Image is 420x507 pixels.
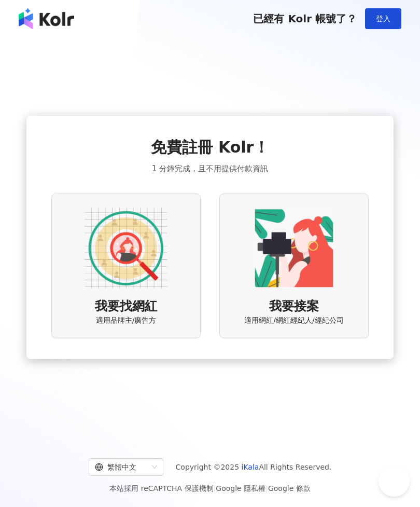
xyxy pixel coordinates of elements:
[214,484,216,492] span: |
[151,136,270,158] span: 免費註冊 Kolr！
[253,207,335,290] img: KOL identity option
[176,461,332,473] span: Copyright © 2025 All Rights Reserved.
[96,316,157,326] span: 適用品牌主/廣告方
[109,482,310,495] span: 本站採用 reCAPTCHA 保護機制
[95,459,148,475] div: 繁體中文
[265,484,268,492] span: |
[244,316,343,326] span: 適用網紅/網紅經紀人/經紀公司
[85,207,167,290] img: AD identity option
[365,8,401,29] button: 登入
[269,298,319,316] span: 我要接案
[242,463,259,471] a: iKala
[379,465,410,497] iframe: Help Scout Beacon - Open
[216,484,265,492] a: Google 隱私權
[253,12,357,25] span: 已經有 Kolr 帳號了？
[376,15,390,23] span: 登入
[268,484,311,492] a: Google 條款
[152,162,268,175] span: 1 分鐘完成，且不用提供付款資訊
[95,298,157,316] span: 我要找網紅
[19,8,74,29] img: logo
